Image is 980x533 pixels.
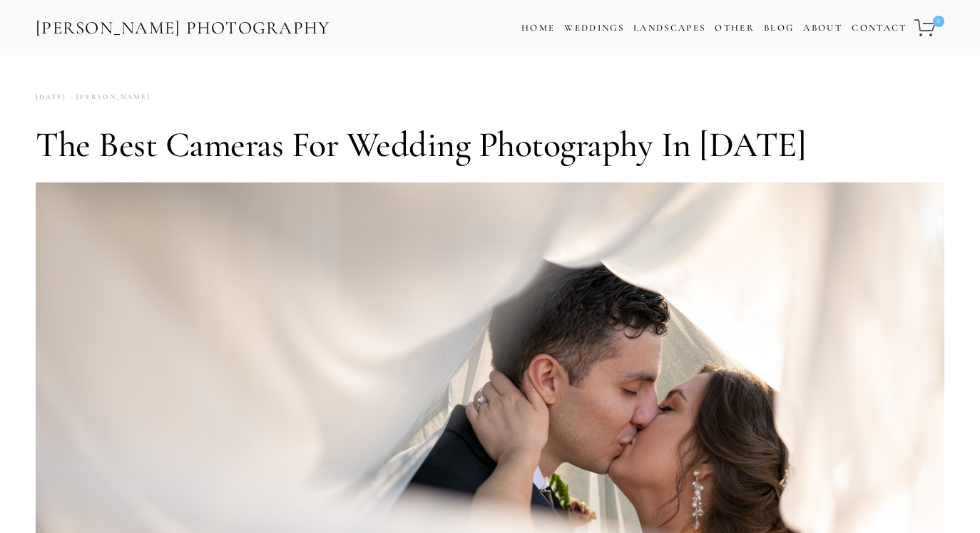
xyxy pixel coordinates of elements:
span: 0 [933,16,944,27]
a: Landscapes [633,22,705,33]
a: Other [715,22,755,33]
a: Contact [852,18,907,38]
a: Weddings [564,22,624,33]
a: About [803,18,842,38]
a: Blog [764,18,794,38]
a: 0 items in cart [912,11,946,45]
a: [PERSON_NAME] Photography [34,12,332,44]
h1: The Best Cameras for Wedding Photography in [DATE] [36,123,944,166]
time: [DATE] [36,88,66,107]
a: Home [521,18,555,38]
a: [PERSON_NAME] [66,88,150,107]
